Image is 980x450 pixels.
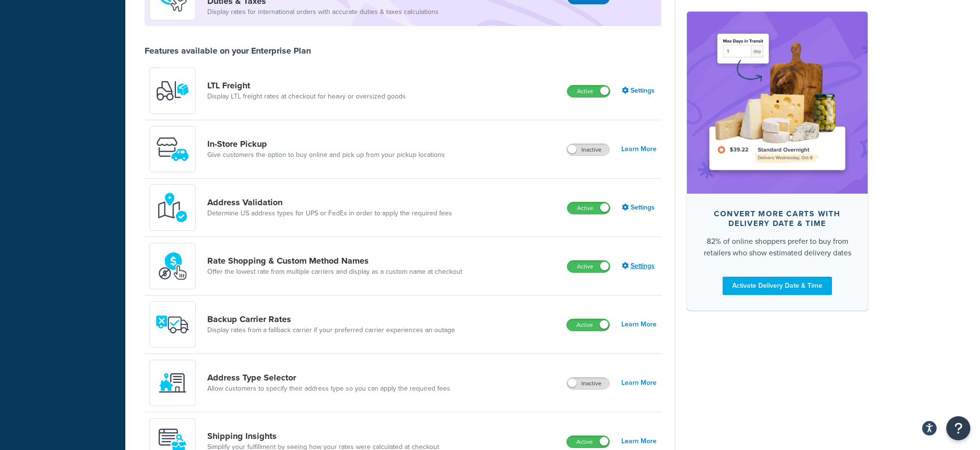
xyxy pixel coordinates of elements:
[622,201,657,214] a: Settings
[701,26,853,179] img: feature-image-ddt-36eae7f7280da8017bfb280eaccd9c446f90b1fe08728e4019434db127062ab4.png
[723,276,832,295] a: Activate Delivery Date & Time
[207,197,452,208] a: Address Validation
[156,366,189,400] img: wNXZ4XiVfOSSwAAAABJRU5ErkJggg==
[621,142,657,156] a: Learn More
[207,384,450,394] a: Allow customers to specify their address type so you can apply the required fees
[207,267,462,277] a: Offer the lowest rate from multiple carriers and display as a custom name at checkout
[567,85,610,97] label: Active
[207,431,439,441] a: Shipping Insights
[207,255,462,266] a: Rate Shopping & Custom Method Names
[702,209,852,228] div: Convert more carts with delivery date & time
[207,7,439,17] a: Display rates for international orders with accurate duties & taxes calculations
[156,308,189,341] img: icon-duo-feat-backup-carrier-4420b188.png
[567,261,610,272] label: Active
[567,378,609,389] label: Inactive
[156,74,189,108] img: y79ZsPf0fXUFUhFXDzUgf+ktZg5F2+ohG75+v3d2s1D9TjoU8PiyCIluIjV41seZevKCRuEjTPPOKHJsQcmKCXGdfprl3L4q7...
[567,319,609,331] label: Active
[207,150,445,160] a: Give customers the option to buy online and pick up from your pickup locations
[946,416,970,440] button: Open Resource Center
[621,376,657,390] a: Learn More
[622,84,657,98] a: Settings
[207,92,406,101] a: Display LTL freight rates at checkout for heavy or oversized goods
[207,139,445,149] a: In-Store Pickup
[156,249,189,283] img: icon-duo-feat-rate-shopping-ecdd8bed.png
[207,325,455,335] a: Display rates from a fallback carrier if your preferred carrier experiences an outage
[567,202,610,214] label: Active
[622,259,657,273] a: Settings
[156,191,189,225] img: kIG8fy0lQAAAABJRU5ErkJggg==
[156,132,189,166] img: wfgcfpwTIucLEAAAAASUVORK5CYII=
[145,45,311,56] div: Features available on your Enterprise Plan
[702,235,852,258] div: 82% of online shoppers prefer to buy from retailers who show estimated delivery dates
[207,314,455,324] a: Backup Carrier Rates
[567,144,609,155] label: Inactive
[207,372,450,383] a: Address Type Selector
[567,436,609,448] label: Active
[207,209,452,218] a: Determine US address types for UPS or FedEx in order to apply the required fees
[621,318,657,331] a: Learn More
[207,80,406,91] a: LTL Freight
[621,435,657,448] a: Learn More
